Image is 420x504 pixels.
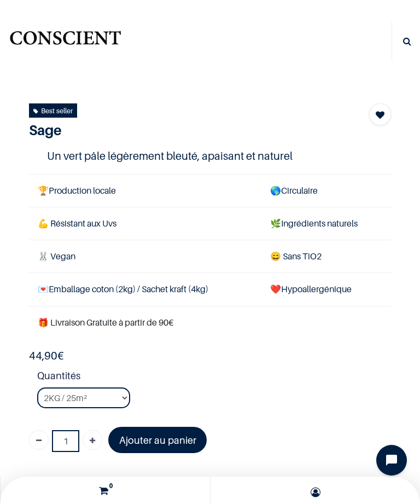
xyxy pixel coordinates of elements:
span: 🌎 [270,185,281,196]
span: 😄 S [270,251,288,262]
a: Ajouter [83,430,102,450]
span: 💌 [38,283,49,294]
span: Add to wishlist [376,108,384,121]
span: 🐰 Vegan [38,251,75,262]
span: 44,90 [29,349,57,362]
sup: 0 [106,481,115,490]
h1: Sage [29,122,336,138]
td: Production locale [29,174,261,207]
font: 🎁 Livraison Gratuite à partir de 90€ [38,317,173,328]
span: 🌿 [270,218,281,229]
span: 💪 Résistant aux Uvs [38,218,116,229]
h4: Un vert pâle légèrement bleuté, apaisant et naturel [47,148,372,164]
td: Circulaire [261,174,391,207]
span: 🏆 [38,185,49,196]
td: ❤️Hypoallergénique [261,273,391,306]
strong: Quantités [37,368,390,387]
td: ans TiO2 [261,240,391,273]
div: Best seller [33,105,73,117]
a: Supprimer [29,430,49,450]
td: Ingrédients naturels [261,207,391,240]
a: Logo of Conscient [8,27,122,56]
td: Emballage coton (2kg) / Sachet kraft (4kg) [29,273,261,306]
font: Ajouter au panier [119,435,196,446]
button: Add to wishlist [369,103,391,125]
img: Conscient [8,27,122,56]
b: € [29,349,64,362]
a: 0 [3,477,207,504]
a: Ajouter au panier [108,427,206,454]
